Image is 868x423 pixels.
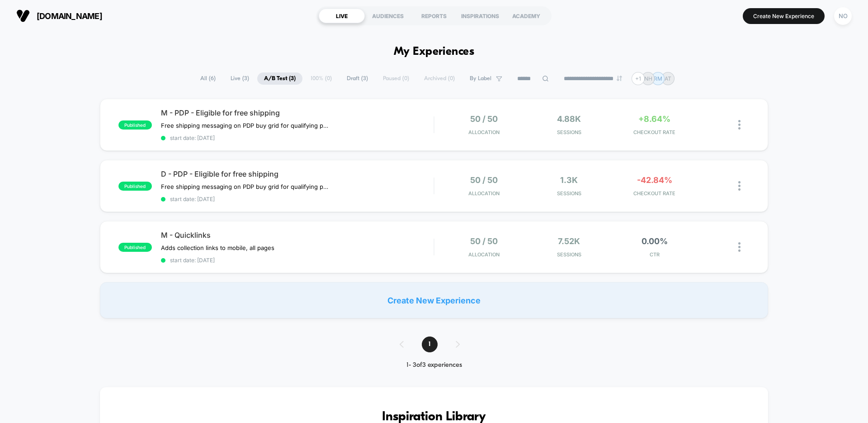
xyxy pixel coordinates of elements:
span: Sessions [529,129,610,135]
span: M - Quicklinks [161,231,434,240]
span: CHECKOUT RATE [614,190,695,197]
p: AT [665,75,671,82]
div: + 1 [632,72,645,85]
img: close [738,181,741,191]
span: Free shipping messaging on PDP buy grid for qualifying products﻿ - Mobile [161,122,329,129]
input: Seek [7,218,438,227]
div: NO [834,7,852,25]
div: Create New Experience [100,282,768,318]
div: AUDIENCES [365,9,411,23]
button: Play, NEW DEMO 2025-VEED.mp4 [5,231,19,245]
p: RM [654,75,662,82]
span: 0.00% [642,236,668,246]
span: 1 [422,336,438,352]
div: REPORTS [411,9,457,23]
span: M - PDP - Eligible for free shipping [161,108,434,117]
img: close [738,242,741,252]
span: Allocation [468,190,500,197]
span: Sessions [529,251,610,258]
span: D - PDP - Eligible for free shipping [161,169,434,178]
span: 1.3k [560,175,578,185]
span: A/B Test ( 3 ) [257,72,302,85]
span: CHECKOUT RATE [614,129,695,135]
div: INSPIRATIONS [457,9,503,23]
input: Volume [377,234,405,242]
div: ACADEMY [503,9,549,23]
span: start date: [DATE] [161,257,434,264]
span: Sessions [529,190,610,197]
span: 7.52k [558,236,580,246]
span: Allocation [468,129,500,135]
span: Live ( 3 ) [224,72,256,85]
span: By Label [470,75,491,82]
span: All ( 6 ) [193,72,222,85]
span: 4.88k [557,114,581,124]
img: end [617,76,622,81]
span: +8.64% [638,114,670,124]
div: LIVE [319,9,365,23]
button: [DOMAIN_NAME] [14,9,105,23]
span: published [118,120,152,130]
div: Current time [314,233,335,243]
h1: My Experiences [394,45,475,58]
span: Adds collection links to mobile, all pages [161,244,274,251]
span: start date: [DATE] [161,196,434,202]
span: CTR [614,251,695,258]
div: 1 - 3 of 3 experiences [391,361,478,369]
span: 50 / 50 [470,175,498,185]
span: -42.84% [637,175,672,185]
span: start date: [DATE] [161,135,434,141]
span: published [118,243,152,252]
img: Visually logo [16,9,30,23]
button: Create New Experience [743,8,825,24]
span: published [118,182,152,191]
span: 50 / 50 [470,114,498,124]
div: Duration [336,233,360,243]
button: NO [831,7,854,25]
img: close [738,120,741,130]
span: Allocation [468,251,500,258]
span: 50 / 50 [470,236,498,246]
button: Play, NEW DEMO 2025-VEED.mp4 [211,114,232,136]
span: [DOMAIN_NAME] [37,11,102,21]
span: Free shipping messaging on PDP buy grid for qualifying products﻿ - Desktop [161,183,329,190]
span: Draft ( 3 ) [340,72,375,85]
p: NH [644,75,652,82]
